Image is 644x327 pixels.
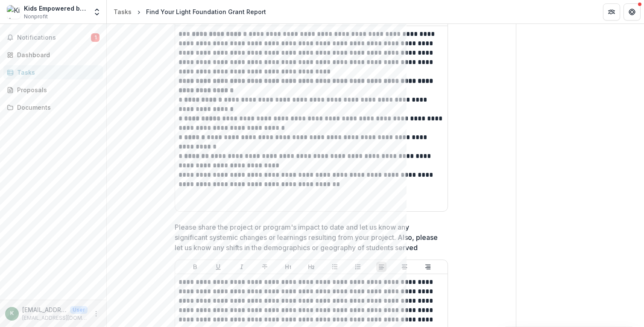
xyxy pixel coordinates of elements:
button: Partners [603,3,620,20]
nav: breadcrumb [110,6,269,18]
a: Dashboard [3,48,103,62]
button: Align Left [376,262,386,272]
a: Documents [3,100,103,114]
a: Tasks [3,65,103,79]
button: More [91,309,101,319]
button: Bold [190,262,200,272]
a: Proposals [3,83,103,97]
button: Ordered List [353,262,363,272]
p: User [70,306,88,314]
button: Heading 2 [306,262,316,272]
span: Notifications [17,34,91,41]
div: Proposals [17,85,96,94]
button: Strike [260,262,270,272]
button: Align Center [399,262,410,272]
p: [EMAIL_ADDRESS][DOMAIN_NAME] [22,305,67,314]
p: Please share the project or program's impact to date and let us know any significant systemic cha... [175,222,443,253]
button: Get Help [624,3,641,20]
button: Heading 1 [283,262,293,272]
div: Dashboard [17,50,96,59]
button: Bullet List [330,262,340,272]
span: 1 [91,33,100,42]
div: Find Your Light Foundation Grant Report [146,7,266,16]
button: Align Right [423,262,433,272]
div: Tasks [17,68,96,77]
div: kscott@keysmusic.org [10,311,14,316]
span: Nonprofit [24,13,48,20]
button: Underline [213,262,223,272]
button: Notifications1 [3,31,103,44]
div: Documents [17,103,96,112]
button: Open entity switcher [91,3,103,20]
div: Tasks [114,7,132,16]
button: Italicize [237,262,247,272]
img: Kids Empowered by Your Support, Inc. [7,5,20,19]
a: Tasks [110,6,135,18]
div: Kids Empowered by Your Support, Inc. [24,4,88,13]
p: [EMAIL_ADDRESS][DOMAIN_NAME] [22,314,88,322]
